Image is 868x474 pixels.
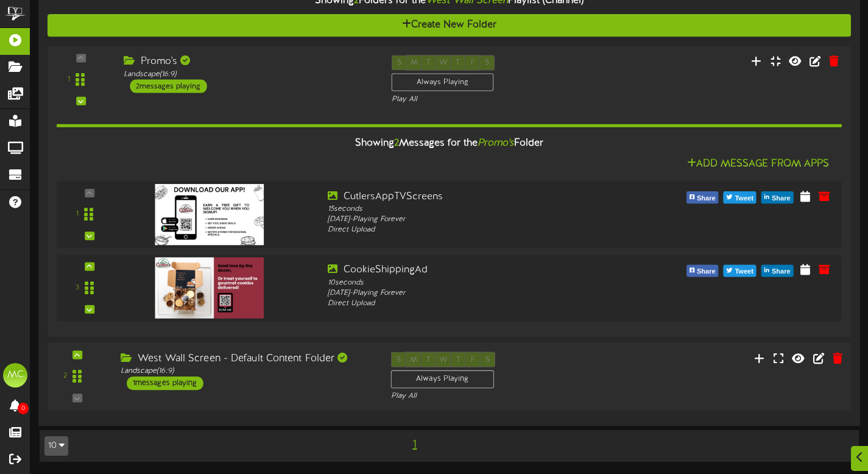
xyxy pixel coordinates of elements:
[328,225,637,235] div: Direct Upload
[328,263,637,277] div: CookieShippingAd
[121,366,373,376] div: Landscape ( 16:9 )
[130,79,206,93] div: 2 messages playing
[686,191,719,203] button: Share
[686,264,719,277] button: Share
[683,157,833,172] button: Add Message From Apps
[328,288,637,298] div: [DATE] - Playing Forever
[392,73,494,91] div: Always Playing
[694,192,718,205] span: Share
[392,94,574,105] div: Play All
[124,69,373,79] div: Landscape ( 16:9 )
[394,138,399,149] span: 2
[124,55,373,69] div: Promo's
[328,277,637,288] div: 10 seconds
[478,138,514,149] i: Promo's
[409,438,420,451] span: 1
[18,403,29,414] span: 0
[328,214,637,225] div: [DATE] - Playing Forever
[769,192,793,205] span: Share
[155,184,264,245] img: be465f75-a003-4100-a8cb-d60e61557ccd.png
[761,191,794,203] button: Share
[769,265,793,278] span: Share
[155,257,264,318] img: 303fd12a-5e0b-4e25-9f93-1063275356b1.jpg
[724,264,757,277] button: Tweet
[761,264,794,277] button: Share
[724,191,757,203] button: Tweet
[121,352,373,366] div: West Wall Screen - Default Content Folder
[44,436,68,456] button: 10
[48,130,851,157] div: Showing Messages for the Folder
[127,377,203,390] div: 1 messages playing
[328,299,637,309] div: Direct Upload
[328,204,637,214] div: 15 seconds
[391,370,494,389] div: Always Playing
[391,391,576,401] div: Play All
[694,265,718,278] span: Share
[3,363,27,387] div: MC
[732,192,755,205] span: Tweet
[328,190,637,204] div: CutlersAppTVScreens
[732,265,755,278] span: Tweet
[48,14,851,37] button: Create New Folder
